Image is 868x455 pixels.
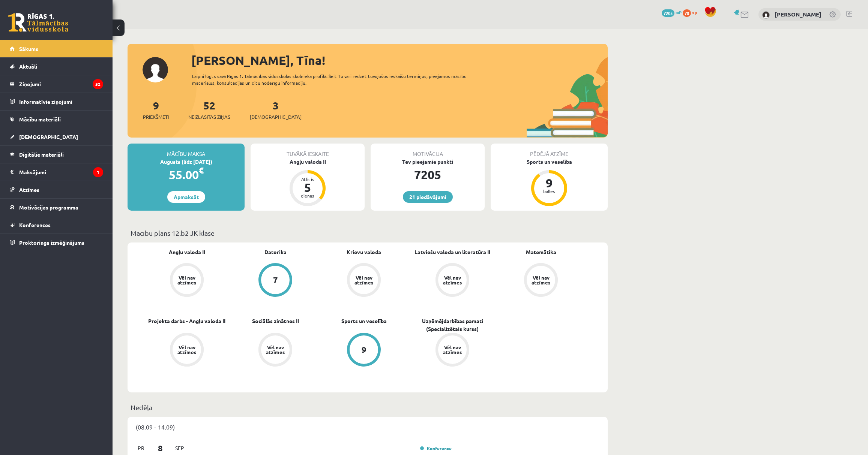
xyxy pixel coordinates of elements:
[251,158,365,166] div: Angļu valoda II
[420,445,452,451] a: Konference
[692,9,697,15] span: xp
[403,191,453,203] a: 21 piedāvājumi
[19,204,78,211] span: Motivācijas programma
[131,402,605,412] p: Nedēļa
[10,181,103,198] a: Atzīmes
[296,193,319,198] div: dienas
[148,317,225,325] a: Projekta darbs - Angļu valoda II
[371,166,485,184] div: 7205
[347,248,381,256] a: Krievu valoda
[19,75,103,93] legend: Ziņojumi
[414,248,490,256] a: Latviešu valoda un literatūra II
[408,333,497,368] a: Vēl nav atzīmes
[250,113,302,121] span: [DEMOGRAPHIC_DATA]
[683,9,691,17] span: 70
[341,317,387,325] a: Sports un veselība
[320,263,408,298] a: Vēl nav atzīmes
[762,11,770,19] img: Tīna Kante
[538,189,560,193] div: balles
[172,442,188,454] span: Sep
[530,275,551,285] div: Vēl nav atzīmes
[149,442,172,454] span: 8
[491,158,608,207] a: Sports un veselība 9 balles
[128,158,245,166] div: Augusts (līdz [DATE])
[10,128,103,145] a: [DEMOGRAPHIC_DATA]
[10,163,103,181] a: Maksājumi1
[176,275,197,285] div: Vēl nav atzīmes
[526,248,556,256] a: Matemātika
[128,166,245,184] div: 55.00
[264,248,287,256] a: Datorika
[128,144,245,158] div: Mācību maksa
[199,165,204,176] span: €
[191,51,608,69] div: [PERSON_NAME], Tīna!
[10,111,103,128] a: Mācību materiāli
[252,317,299,325] a: Sociālās zinātnes II
[19,163,103,181] legend: Maksājumi
[371,144,485,158] div: Motivācija
[231,263,320,298] a: 7
[10,199,103,216] a: Motivācijas programma
[143,333,231,368] a: Vēl nav atzīmes
[362,346,366,354] div: 9
[19,151,64,158] span: Digitālie materiāli
[251,144,365,158] div: Tuvākā ieskaite
[442,345,463,355] div: Vēl nav atzīmes
[143,99,169,121] a: 9Priekšmeti
[231,333,320,368] a: Vēl nav atzīmes
[19,45,38,52] span: Sākums
[371,158,485,166] div: Tev pieejamie punkti
[273,276,278,284] div: 7
[320,333,408,368] a: 9
[93,167,103,177] i: 1
[131,228,605,238] p: Mācību plāns 12.b2 JK klase
[265,345,286,355] div: Vēl nav atzīmes
[491,144,608,158] div: Pēdējā atzīme
[408,263,497,298] a: Vēl nav atzīmes
[353,275,374,285] div: Vēl nav atzīmes
[188,99,230,121] a: 52Neizlasītās ziņas
[176,345,197,355] div: Vēl nav atzīmes
[683,9,701,15] a: 70 xp
[10,146,103,163] a: Digitālie materiāli
[10,75,103,93] a: Ziņojumi52
[169,248,205,256] a: Angļu valoda II
[8,13,68,32] a: Rīgas 1. Tālmācības vidusskola
[676,9,682,15] span: mP
[19,239,84,246] span: Proktoringa izmēģinājums
[250,99,302,121] a: 3[DEMOGRAPHIC_DATA]
[10,93,103,110] a: Informatīvie ziņojumi
[442,275,463,285] div: Vēl nav atzīmes
[19,93,103,110] legend: Informatīvie ziņojumi
[19,186,39,193] span: Atzīmes
[19,116,61,123] span: Mācību materiāli
[10,216,103,233] a: Konferences
[93,79,103,89] i: 52
[408,317,497,333] a: Uzņēmējdarbības pamati (Specializētais kurss)
[133,442,149,454] span: Pr
[662,9,682,15] a: 7205 mP
[497,263,585,298] a: Vēl nav atzīmes
[19,133,78,140] span: [DEMOGRAPHIC_DATA]
[19,222,51,228] span: Konferences
[296,181,319,193] div: 5
[775,10,821,18] a: [PERSON_NAME]
[251,158,365,207] a: Angļu valoda II Atlicis 5 dienas
[538,177,560,189] div: 9
[10,234,103,251] a: Proktoringa izmēģinājums
[19,63,37,70] span: Aktuāli
[167,191,205,203] a: Apmaksāt
[192,73,480,86] div: Laipni lūgts savā Rīgas 1. Tālmācības vidusskolas skolnieka profilā. Šeit Tu vari redzēt tuvojošo...
[188,113,230,121] span: Neizlasītās ziņas
[143,263,231,298] a: Vēl nav atzīmes
[662,9,674,17] span: 7205
[296,177,319,181] div: Atlicis
[10,58,103,75] a: Aktuāli
[128,417,608,437] div: (08.09 - 14.09)
[491,158,608,166] div: Sports un veselība
[143,113,169,121] span: Priekšmeti
[10,40,103,57] a: Sākums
